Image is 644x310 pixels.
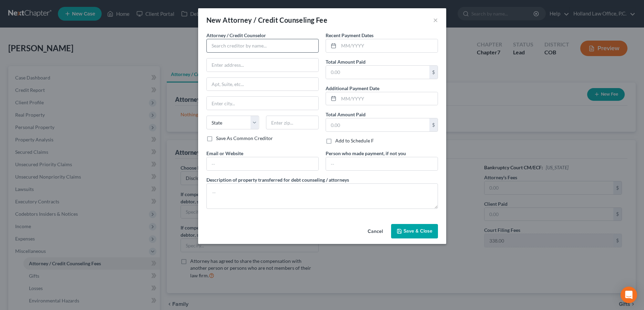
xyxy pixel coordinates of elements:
input: -- [326,157,438,170]
div: Open Intercom Messenger [621,287,637,303]
span: Attorney / Credit Counselor [206,32,266,38]
input: -- [207,157,318,170]
input: Search creditor by name... [206,39,319,53]
div: $ [429,118,438,131]
input: Enter city... [207,97,318,110]
input: MM/YYYY [339,39,438,52]
input: Enter zip... [266,116,319,129]
button: × [433,16,438,24]
input: MM/YYYY [339,92,438,105]
input: 0.00 [326,118,429,131]
span: New [206,16,221,24]
label: Email or Website [206,150,243,157]
label: Add to Schedule F [335,137,374,144]
label: Description of property transferred for debt counseling / attorneys [206,176,349,183]
label: Total Amount Paid [326,58,366,65]
label: Save As Common Creditor [216,135,273,142]
button: Cancel [362,225,388,238]
label: Person who made payment, if not you [326,150,406,157]
label: Total Amount Paid [326,111,366,118]
input: Apt, Suite, etc... [207,78,318,91]
label: Additional Payment Date [326,85,379,92]
div: $ [429,66,438,79]
button: Save & Close [391,224,438,238]
span: Attorney / Credit Counseling Fee [223,16,327,24]
input: 0.00 [326,66,429,79]
input: Enter address... [207,58,318,72]
label: Recent Payment Dates [326,32,374,39]
span: Save & Close [403,228,432,234]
